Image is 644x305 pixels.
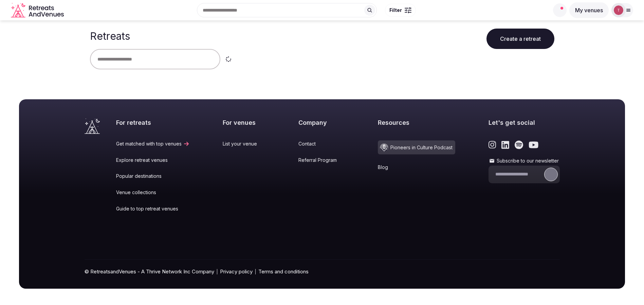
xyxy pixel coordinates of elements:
[298,157,345,164] a: Referral Program
[116,118,190,127] h2: For retreats
[11,3,65,18] a: Visit the homepage
[501,140,509,149] a: Link to the retreats and venues LinkedIn page
[220,268,253,275] a: Privacy policy
[116,173,190,180] a: Popular destinations
[116,140,190,147] a: Get matched with top venues
[569,2,609,18] button: My venues
[489,140,496,149] a: Link to the retreats and venues Instagram page
[515,140,523,149] a: Link to the retreats and venues Spotify page
[614,5,623,15] img: Thiago Martins
[385,4,416,17] button: Filter
[298,140,345,147] a: Contact
[569,7,609,14] a: My venues
[298,118,345,127] h2: Company
[389,7,402,14] span: Filter
[378,164,455,171] a: Blog
[116,205,190,212] a: Guide to top retreat venues
[116,189,190,196] a: Venue collections
[486,29,554,49] button: Create a retreat
[116,157,190,164] a: Explore retreat venues
[258,268,309,275] a: Terms and conditions
[378,118,455,127] h2: Resources
[489,118,560,127] h2: Let's get social
[378,140,455,154] a: Pioneers in Culture Podcast
[85,118,100,134] a: Visit the homepage
[489,157,560,164] label: Subscribe to our newsletter
[85,260,560,289] div: © RetreatsandVenues - A Thrive Network Inc Company
[223,140,265,147] a: List your venue
[11,3,65,18] svg: Retreats and Venues company logo
[529,140,538,149] a: Link to the retreats and venues Youtube page
[90,30,130,42] h1: Retreats
[223,118,265,127] h2: For venues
